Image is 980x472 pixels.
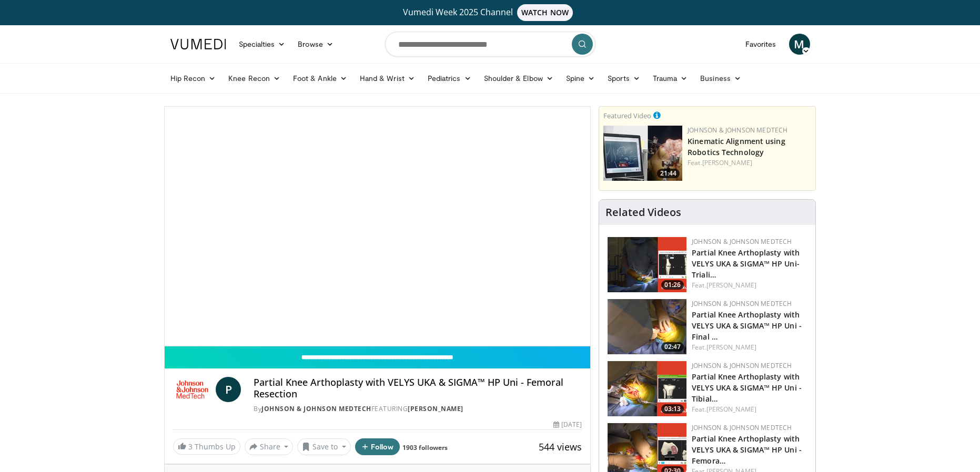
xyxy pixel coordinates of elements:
a: M [789,34,810,55]
div: Feat. [688,158,811,168]
img: 2dac1888-fcb6-4628-a152-be974a3fbb82.png.150x105_q85_crop-smart_upscale.png [608,299,686,354]
span: 21:44 [657,169,680,178]
a: Knee Recon [222,68,287,89]
img: 54517014-b7e0-49d7-8366-be4d35b6cc59.png.150x105_q85_crop-smart_upscale.png [608,237,686,292]
a: 1903 followers [402,443,448,452]
img: VuMedi Logo [170,39,226,49]
a: Partial Knee Arthoplasty with VELYS UKA & SIGMA™ HP Uni - Final … [692,310,802,342]
div: Feat. [692,343,807,352]
a: 03:13 [608,361,686,416]
a: Sports [601,68,646,89]
a: Vumedi Week 2025 ChannelWATCH NOW [172,4,809,21]
a: Johnson & Johnson MedTech [688,126,787,135]
a: Shoulder & Elbow [478,68,560,89]
a: [PERSON_NAME] [706,281,756,290]
a: Johnson & Johnson MedTech [261,404,371,413]
span: 544 views [539,440,582,453]
a: Favorites [739,34,783,55]
a: 3 Thumbs Up [173,438,240,455]
span: WATCH NOW [517,4,573,21]
img: 85482610-0380-4aae-aa4a-4a9be0c1a4f1.150x105_q85_crop-smart_upscale.jpg [603,126,682,181]
div: Feat. [692,405,807,414]
a: [PERSON_NAME] [706,343,756,352]
a: Foot & Ankle [287,68,353,89]
button: Save to [297,438,351,455]
div: By FEATURING [254,404,582,414]
a: 02:47 [608,299,686,354]
span: 02:47 [661,342,684,352]
button: Follow [355,438,400,455]
img: fca33e5d-2676-4c0d-8432-0e27cf4af401.png.150x105_q85_crop-smart_upscale.png [608,361,686,416]
span: 3 [188,442,193,452]
img: Johnson & Johnson MedTech [173,377,212,402]
button: Share [245,438,294,455]
a: Johnson & Johnson MedTech [692,423,792,432]
a: [PERSON_NAME] [408,404,463,413]
a: Partial Knee Arthoplasty with VELYS UKA & SIGMA™ HP Uni - Femora… [692,434,802,466]
a: Browse [291,34,340,55]
a: Johnson & Johnson MedTech [692,299,792,308]
a: Partial Knee Arthoplasty with VELYS UKA & SIGMA™ HP Uni- Triali… [692,248,800,280]
a: Specialties [233,34,292,55]
div: Feat. [692,281,807,290]
a: Partial Knee Arthoplasty with VELYS UKA & SIGMA™ HP Uni - Tibial… [692,372,802,404]
a: Johnson & Johnson MedTech [692,361,792,370]
h4: Partial Knee Arthoplasty with VELYS UKA & SIGMA™ HP Uni - Femoral Resection [254,377,582,399]
a: Trauma [646,68,694,89]
a: 21:44 [603,126,682,181]
a: Pediatrics [421,68,478,89]
a: Hip Recon [164,68,223,89]
a: Business [694,68,747,89]
span: 01:26 [661,280,684,290]
a: Spine [560,68,601,89]
h4: Related Videos [605,206,681,219]
a: [PERSON_NAME] [702,158,752,167]
small: Featured Video [603,111,651,120]
a: [PERSON_NAME] [706,405,756,414]
a: Hand & Wrist [353,68,421,89]
a: Kinematic Alignment using Robotics Technology [688,136,785,157]
video-js: Video Player [165,107,591,346]
div: [DATE] [553,420,582,429]
a: Johnson & Johnson MedTech [692,237,792,246]
a: P [216,377,241,402]
a: 01:26 [608,237,686,292]
input: Search topics, interventions [385,32,595,57]
span: 03:13 [661,404,684,414]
